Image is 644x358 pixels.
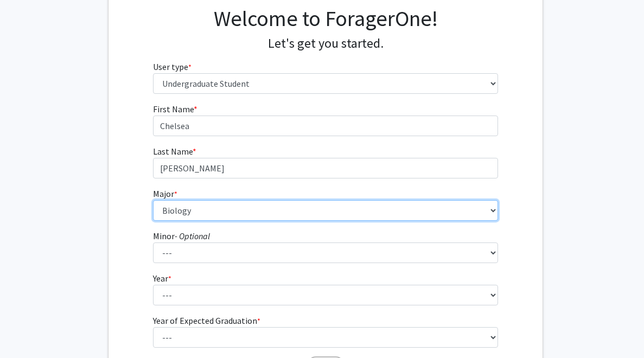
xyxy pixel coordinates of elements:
iframe: Chat [8,309,46,350]
h1: Welcome to ForagerOne! [153,5,499,31]
label: User type [153,60,192,73]
h4: Let's get you started. [153,36,499,52]
label: Minor [153,229,210,242]
i: - Optional [175,231,210,241]
span: First Name [153,104,194,114]
label: Year of Expected Graduation [153,314,260,327]
span: Last Name [153,146,193,157]
label: Year [153,272,171,285]
label: Major [153,187,177,200]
